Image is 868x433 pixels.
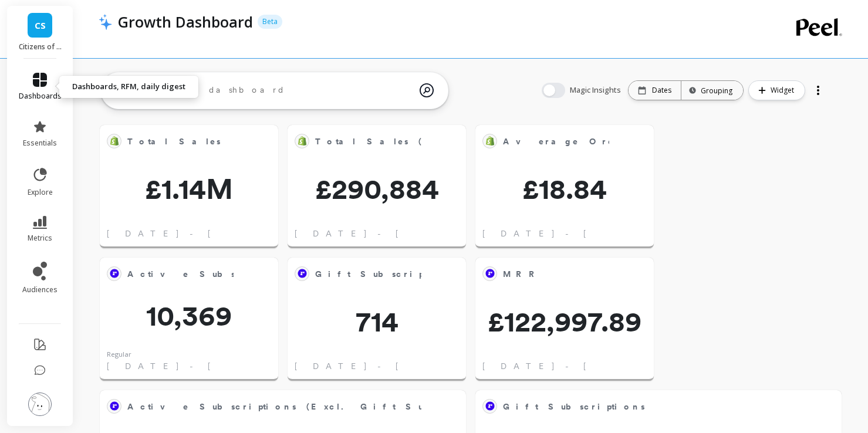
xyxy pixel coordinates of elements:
span: Total Sales [127,136,221,148]
span: [DATE] - [DATE] [107,228,281,239]
div: Regular [107,350,131,360]
span: Total Sales (Non-club) [315,136,497,148]
span: [DATE] - [DATE] [295,228,469,239]
span: [DATE] - [DATE] [295,360,469,372]
span: audiences [22,285,58,295]
span: Total Sales [127,133,234,150]
div: v 4.0.25 [33,19,58,28]
span: £290,884 [288,175,466,203]
span: dashboards [19,92,62,101]
p: Citizens of Soil [19,42,62,52]
img: tab_keywords_by_traffic_grey.svg [117,70,126,80]
span: Average Order Value [503,136,680,148]
span: £122,997.89 [475,307,654,336]
span: MRR [503,268,542,280]
img: tab_domain_overview_orange.svg [32,70,41,80]
p: Growth Dashboard [118,12,253,32]
span: Gift Subscriptions [315,268,457,280]
span: CS [35,19,46,32]
span: Active Subscriptions (Excl. Gift Subscriptions) [127,268,506,280]
span: 714 [288,307,466,336]
img: profile picture [28,393,52,416]
span: Active Subscriptions (Excl. Gift Subscriptions) [127,401,506,413]
span: Active Subscriptions (Excl. Gift Subscriptions) [127,266,234,282]
p: Beta [258,15,282,29]
span: MRR [503,266,609,282]
span: [DATE] - [DATE] [107,360,281,372]
span: [DATE] - [DATE] [482,228,657,239]
div: Domain Overview [45,72,105,79]
span: [DATE] - [DATE] [482,360,657,372]
span: Total Sales (Non-club) [315,133,421,150]
p: Dates [652,86,671,95]
span: £18.84 [475,175,654,203]
span: Gift Subscriptions [503,398,797,415]
div: Keywords by Traffic [130,72,198,79]
img: website_grey.svg [19,31,28,40]
span: Gift Subscriptions [503,401,645,413]
span: Widget [771,84,798,96]
span: metrics [28,234,52,243]
img: magic search icon [420,75,434,106]
span: explore [28,188,53,197]
span: Gift Subscriptions [315,266,421,282]
span: Active Subscriptions (Excl. Gift Subscriptions) [127,398,421,415]
span: Magic Insights [570,84,623,96]
span: £1.14M [100,175,278,203]
span: Average Order Value [503,133,609,150]
span: 10,369 [100,302,278,330]
img: header icon [99,13,112,30]
span: essentials [23,138,57,148]
img: logo_orange.svg [19,19,28,28]
button: Widget [748,80,805,100]
div: Domain: [DOMAIN_NAME] [31,31,129,40]
div: Grouping [692,85,732,96]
